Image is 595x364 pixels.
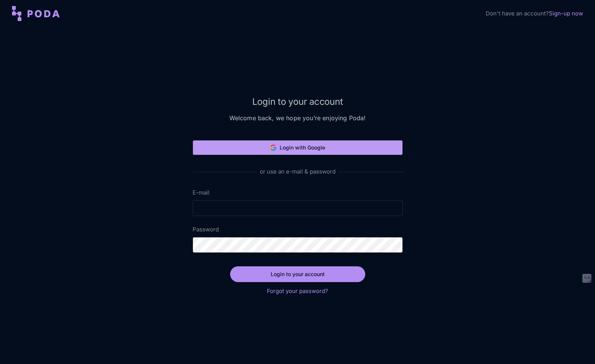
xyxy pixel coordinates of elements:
h3: Welcome back, we hope you’re enjoying Poda! [193,114,403,122]
button: Login to your account [230,266,365,282]
label: E-mail [193,188,403,197]
a: Forgot your password? [267,287,328,295]
label: Password [193,225,403,234]
h2: Login to your account [193,95,403,108]
div: Don't have an account? [486,9,583,18]
span: or use an e-mail & password [257,167,339,176]
img: Google logo [270,144,277,151]
button: Login with Google [193,140,403,155]
a: Sign-up now [549,10,583,17]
